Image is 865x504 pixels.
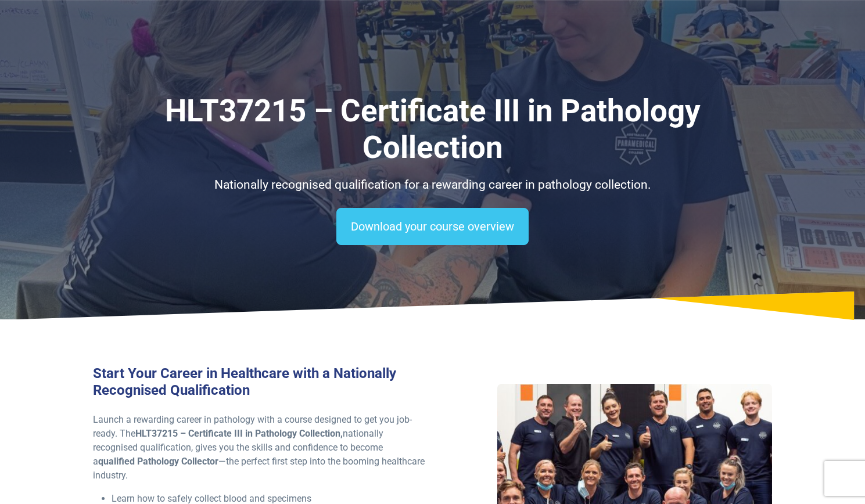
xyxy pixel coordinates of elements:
[93,413,426,483] p: Launch a rewarding career in pathology with a course designed to get you job-ready. The nationall...
[93,93,773,167] h1: HLT37215 – Certificate III in Pathology Collection
[93,176,773,195] p: Nationally recognised qualification for a rewarding career in pathology collection.
[93,365,426,399] h3: Start Your Career in Healthcare with a Nationally Recognised Qualification
[336,208,529,245] a: Download your course overview
[135,428,343,439] strong: HLT37215 – Certificate III in Pathology Collection,
[98,456,218,467] strong: qualified Pathology Collector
